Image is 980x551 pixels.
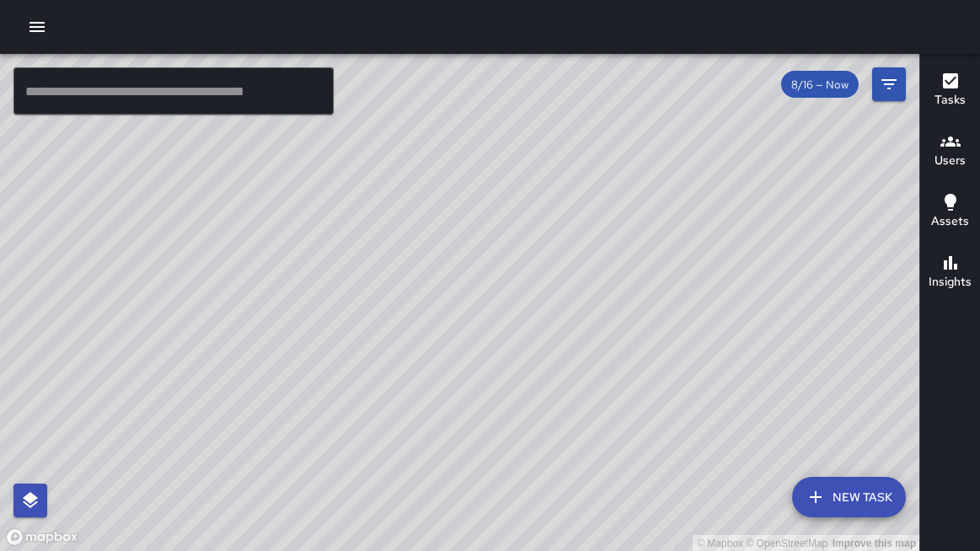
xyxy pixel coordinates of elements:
[934,91,966,110] h6: Tasks
[920,61,980,121] button: Tasks
[920,243,980,303] button: Insights
[934,152,966,170] h6: Users
[931,212,969,231] h6: Assets
[920,121,980,182] button: Users
[929,273,972,292] h6: Insights
[920,182,980,243] button: Assets
[792,477,906,517] button: New Task
[872,67,906,101] button: Filters
[781,78,859,92] span: 8/16 — Now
